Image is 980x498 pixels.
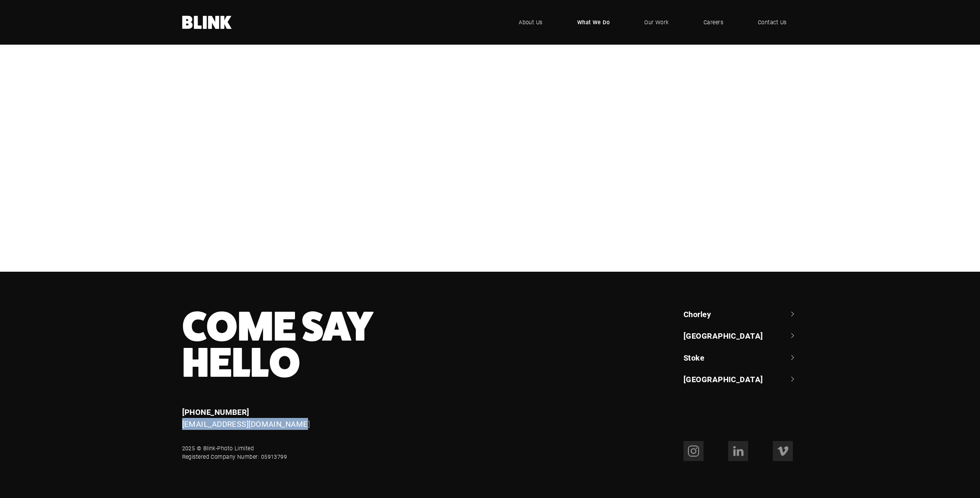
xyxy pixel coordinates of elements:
a: Our Work [633,11,680,34]
span: About Us [519,18,543,27]
div: 2025 © Blink-Photo Limited Registered Company Number: 05913799 [182,444,287,461]
a: Home [182,16,232,29]
span: Contact Us [758,18,787,27]
span: Careers [704,18,723,27]
a: What We Do [566,11,622,34]
a: Careers [692,11,735,34]
span: Our Work [644,18,669,27]
a: About Us [507,11,554,34]
a: Contact Us [746,11,798,34]
h3: Come Say Hello [182,309,548,381]
a: [GEOGRAPHIC_DATA] [683,330,798,341]
a: [EMAIL_ADDRESS][DOMAIN_NAME] [182,419,310,429]
a: [PHONE_NUMBER] [182,407,250,417]
span: What We Do [577,18,610,27]
a: Stoke [683,352,798,363]
a: [GEOGRAPHIC_DATA] [683,374,798,384]
a: Chorley [683,309,798,319]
